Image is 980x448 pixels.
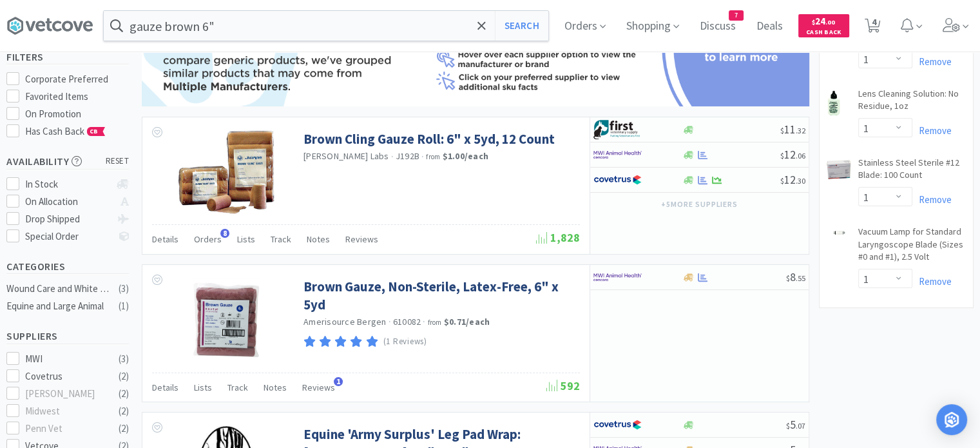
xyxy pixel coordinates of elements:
div: ( 2 ) [119,421,129,436]
button: Search [495,11,548,41]
span: Reviews [302,382,335,393]
span: reset [106,155,130,168]
div: Drop Shipped [25,211,111,227]
img: 77fca1acd8b6420a9015268ca798ef17_1.png [593,415,642,434]
span: 1,828 [536,230,580,245]
span: Orders [194,233,222,245]
img: f6b2451649754179b5b4e0c70c3f7cb0_2.png [593,145,642,164]
a: 4 [860,22,886,34]
h5: Suppliers [6,329,129,344]
span: Track [227,382,248,393]
span: 5 [786,417,805,432]
div: [PERSON_NAME] [25,386,105,402]
div: Open Intercom Messenger [936,404,967,435]
a: Remove [912,124,952,137]
span: . 30 [796,176,805,186]
span: $ [780,176,784,186]
span: $ [780,126,784,135]
div: In Stock [25,177,111,192]
span: Has Cash Back [25,125,106,137]
span: 8 [220,229,229,238]
h5: Filters [6,50,129,64]
span: Lists [194,382,212,393]
span: 592 [546,378,580,393]
a: Lens Cleaning Solution: No Residue, 1oz [858,88,966,118]
span: Notes [307,233,330,245]
div: On Allocation [25,194,111,209]
div: Wound Care and White Goods [6,281,111,297]
span: · [389,316,391,327]
span: from [426,152,440,161]
div: ( 2 ) [119,404,129,419]
a: Brown Gauze, Non-Sterile, Latex-Free, 6" x 5yd [303,278,577,313]
a: Discuss7 [695,21,741,32]
span: 1 [334,377,343,386]
span: Details [152,382,178,393]
div: MWI [25,351,105,367]
button: +5more suppliers [655,195,744,213]
a: Remove [912,55,952,68]
div: Equine and Large Animal [6,298,111,314]
span: Track [271,233,291,245]
a: Remove [912,275,952,287]
span: . 06 [796,151,805,161]
div: Covetrus [25,369,105,384]
strong: $1.00 / each [443,150,489,162]
img: 3d47b96e43b4458abed4002dafa07479_30493.png [826,90,842,116]
h5: Categories [6,259,129,274]
div: ( 2 ) [119,369,129,384]
span: · [421,151,424,162]
span: . 00 [825,18,835,26]
span: CB [88,128,101,135]
div: ( 3 ) [119,281,129,297]
span: . 07 [796,421,805,431]
a: $24.00Cash Back [798,8,849,43]
img: 67d67680309e4a0bb49a5ff0391dcc42_6.png [593,120,642,139]
span: · [391,151,394,162]
span: $ [786,421,790,431]
span: J192B [396,150,419,162]
img: f6b2451649754179b5b4e0c70c3f7cb0_2.png [593,268,642,287]
span: · [423,316,425,327]
span: 12 [780,172,805,187]
span: 8 [786,269,805,284]
strong: $0.71 / each [444,316,490,327]
span: $ [812,18,815,26]
span: . 32 [796,126,805,135]
img: de2eaa0223524180b072a9d6cbd8f757_20671.png [826,159,852,180]
a: Amerisource Bergen [303,316,387,327]
div: ( 3 ) [119,351,129,367]
span: $ [786,273,790,283]
div: Special Order [25,229,111,244]
span: Details [152,233,178,245]
a: Deals [751,21,788,32]
a: Remove [912,193,952,206]
img: 6da1a2f3b02c44af9f78aa2b93f9cff4_618422.png [191,278,262,362]
div: ( 1 ) [119,298,129,314]
img: 77fca1acd8b6420a9015268ca798ef17_1.png [593,170,642,190]
a: Brown Cling Gauze Roll: 6" x 5yd, 12 Count [303,130,555,148]
div: Favorited Items [25,89,130,104]
div: Midwest [25,404,105,419]
div: On Promotion [25,106,130,122]
span: from [428,318,442,327]
span: Notes [264,382,287,393]
span: 610082 [393,316,421,327]
a: Vacuum Lamp for Standard Laryngoscope Blade (Sizes #0 and #1), 2.5 Volt [858,226,966,269]
img: 1bffc10daa3b404b9ea7b99a8c841540_20195.png [826,228,852,240]
div: Corporate Preferred [25,72,130,87]
a: [PERSON_NAME] Labs [303,150,389,162]
span: 12 [780,147,805,162]
div: Penn Vet [25,421,105,436]
input: Search by item, sku, manufacturer, ingredient, size... [104,11,548,41]
span: 11 [780,122,805,137]
h5: Availability [6,154,129,169]
p: (1 Reviews) [383,335,427,349]
div: ( 2 ) [119,386,129,402]
a: Stainless Steel Sterile #12 Blade: 100 Count [858,157,966,187]
span: $ [780,151,784,161]
span: 24 [812,15,835,27]
span: Cash Back [806,29,841,37]
img: 6d063bd2e2934f62bfa9e3150f4853f4_65778.gif [178,130,274,214]
span: Lists [237,233,255,245]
